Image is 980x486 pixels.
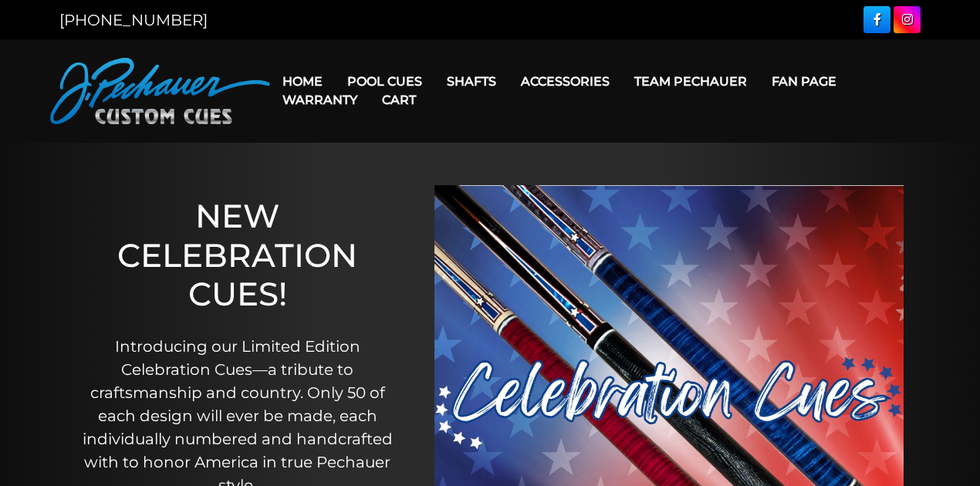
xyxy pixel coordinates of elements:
[370,80,428,120] a: Cart
[434,62,509,101] a: Shafts
[81,197,394,313] h1: NEW CELEBRATION CUES!
[622,62,759,101] a: Team Pechauer
[59,11,208,29] a: [PHONE_NUMBER]
[270,62,335,101] a: Home
[759,62,849,101] a: Fan Page
[270,80,370,120] a: Warranty
[509,62,622,101] a: Accessories
[50,58,270,124] img: Pechauer Custom Cues
[335,62,434,101] a: Pool Cues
